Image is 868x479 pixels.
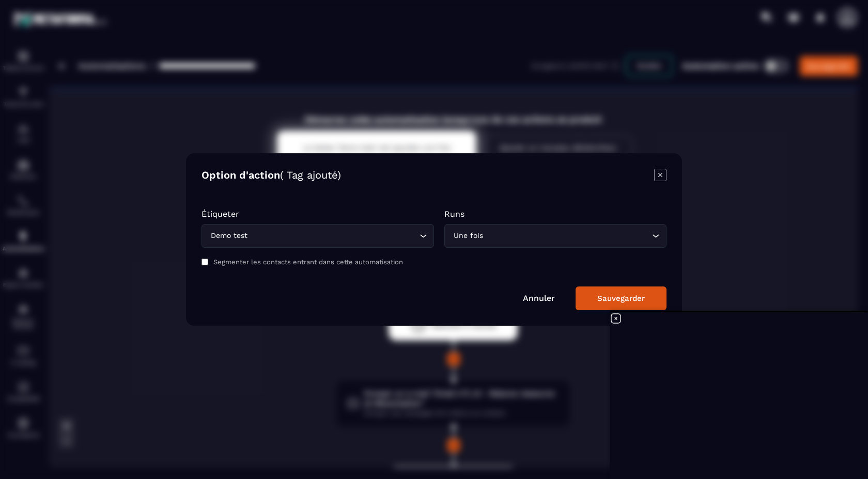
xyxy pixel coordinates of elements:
label: Segmenter les contacts entrant dans cette automatisation [213,258,403,266]
p: Runs [444,209,667,219]
input: Search for option [485,230,649,242]
input: Search for option [250,230,417,242]
span: Demo test [208,230,250,242]
p: Étiqueter [202,209,434,219]
h4: Option d'action [202,169,341,183]
div: Search for option [444,224,667,248]
span: ( Tag ajouté) [280,169,341,181]
a: Annuler [523,293,555,303]
span: Une fois [451,230,485,242]
div: Sauvegarder [597,294,645,303]
div: Search for option [202,224,434,248]
button: Sauvegarder [576,286,667,310]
